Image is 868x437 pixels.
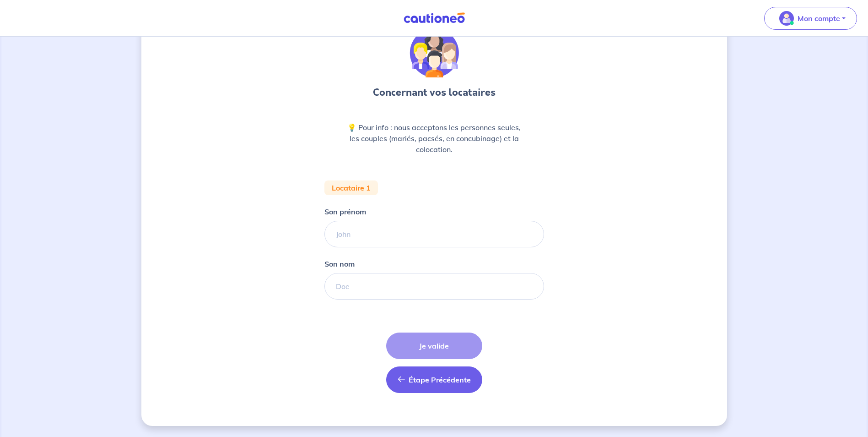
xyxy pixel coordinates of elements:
img: illu_account_valid_menu.svg [779,11,794,26]
p: 💡 Pour info : nous acceptons les personnes seules, les couples (mariés, pacsés, en concubinage) e... [346,122,522,155]
p: Son nom [324,258,355,269]
input: Doe [324,273,544,300]
img: Cautioneo [400,12,469,24]
div: NEW [324,28,544,400]
button: illu_account_valid_menu.svgMon compte [764,7,857,30]
p: Mon compte [798,13,840,24]
input: John [324,221,544,247]
img: illu_tenants.svg [410,28,459,78]
span: Étape Précédente [409,375,471,384]
p: Son prénom [324,206,366,217]
h3: Concernant vos locataires [373,85,496,100]
button: Étape Précédente [386,366,482,393]
div: Locataire 1 [324,180,378,195]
